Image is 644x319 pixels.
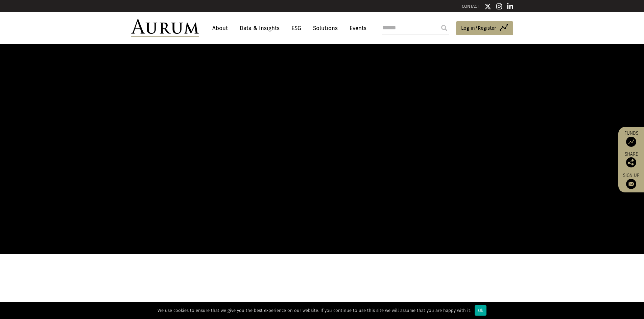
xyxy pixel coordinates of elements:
span: Log in/Register [461,24,496,32]
div: Ok [475,305,486,316]
a: About [209,22,231,34]
a: Data & Insights [236,22,283,34]
img: Twitter icon [484,3,491,10]
img: Aurum [131,19,199,37]
a: Log in/Register [456,21,513,35]
img: Share this post [626,157,636,167]
img: Access Funds [626,137,636,147]
a: Funds [622,130,641,147]
a: Events [346,22,366,34]
div: Share [622,152,641,167]
a: Sign up [622,172,641,189]
a: CONTACT [462,4,479,9]
a: Solutions [310,22,341,34]
img: Instagram icon [496,3,502,10]
a: ESG [288,22,305,34]
img: Linkedin icon [507,3,513,10]
input: Submit [437,21,451,35]
img: Sign up to our newsletter [626,179,636,189]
